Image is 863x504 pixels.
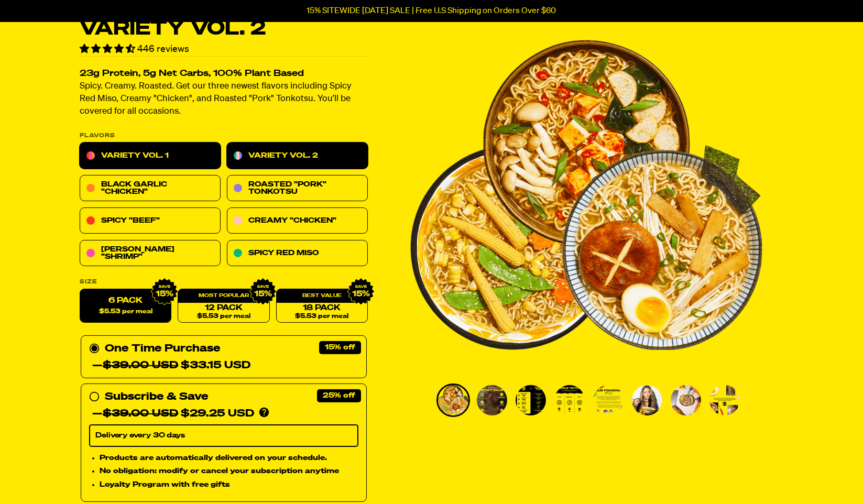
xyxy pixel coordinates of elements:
img: IMG_9632.png [347,278,374,305]
div: One Time Purchase [89,341,358,374]
a: Spicy Red Miso [227,240,368,267]
img: Variety Vol. 2 [438,385,468,415]
li: Go to slide 1 [436,384,470,417]
li: Go to slide 3 [514,384,548,417]
a: Roasted "Pork" Tonkotsu [227,176,368,202]
a: Variety Vol. 1 [80,143,221,169]
li: Go to slide 2 [475,384,509,417]
li: No obligation: modify or cancel your subscription anytime [100,466,358,477]
li: Go to slide 7 [669,384,703,417]
p: 15% SITEWIDE [DATE] SALE | Free U.S Shipping on Orders Over $60 [307,6,556,16]
a: 18 Pack$5.53 per meal [276,289,367,323]
div: PDP main carousel [410,19,762,371]
span: $5.53 per meal [196,313,250,320]
li: Go to slide 4 [553,384,586,417]
label: 6 Pack [80,289,171,323]
p: Flavors [80,133,368,139]
img: Variety Vol. 2 [516,385,546,415]
a: 12 Pack$5.53 per meal [178,289,269,323]
div: Subscribe & Save [105,389,208,406]
img: IMG_9632.png [249,278,276,305]
div: PDP main carousel thumbnails [410,384,762,417]
select: Subscribe & Save —$39.00 USD$29.25 USD Products are automatically delivered on your schedule. No ... [89,425,358,447]
div: — $33.15 USD [92,357,250,374]
label: Size [80,279,368,285]
a: Spicy "Beef" [80,208,221,234]
img: Variety Vol. 2 [671,385,701,415]
span: $5.53 per meal [99,309,152,315]
a: [PERSON_NAME] "Shrimp" [80,240,221,267]
li: Go to slide 6 [630,384,664,417]
img: Variety Vol. 2 [593,385,624,415]
img: Variety Vol. 2 [709,385,740,415]
span: 446 reviews [137,45,189,54]
img: Variety Vol. 2 [554,385,585,415]
p: Spicy. Creamy. Roasted. Get our three newest flavors including Spicy Red Miso, Creamy "Chicken", ... [80,81,368,118]
img: Variety Vol. 2 [632,385,662,415]
a: Variety Vol. 2 [227,143,368,169]
li: Go to slide 8 [708,384,741,417]
div: — $29.25 USD [92,406,254,422]
img: Variety Vol. 2 [410,19,762,371]
li: Go to slide 5 [592,384,625,417]
del: $39.00 USD [103,409,178,419]
li: 1 of 8 [410,19,762,371]
span: $5.53 per meal [295,313,348,320]
a: Creamy "Chicken" [227,208,368,234]
h1: Variety Vol. 2 [80,19,368,39]
img: IMG_9632.png [151,278,178,305]
img: Variety Vol. 2 [477,385,507,415]
a: Black Garlic "Chicken" [80,176,221,202]
h2: 23g Protein, 5g Net Carbs, 100% Plant Based [80,70,368,79]
span: 4.70 stars [80,45,137,54]
li: Products are automatically delivered on your schedule. [100,452,358,464]
li: Loyalty Program with free gifts [100,479,358,491]
del: $39.00 USD [103,360,178,371]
